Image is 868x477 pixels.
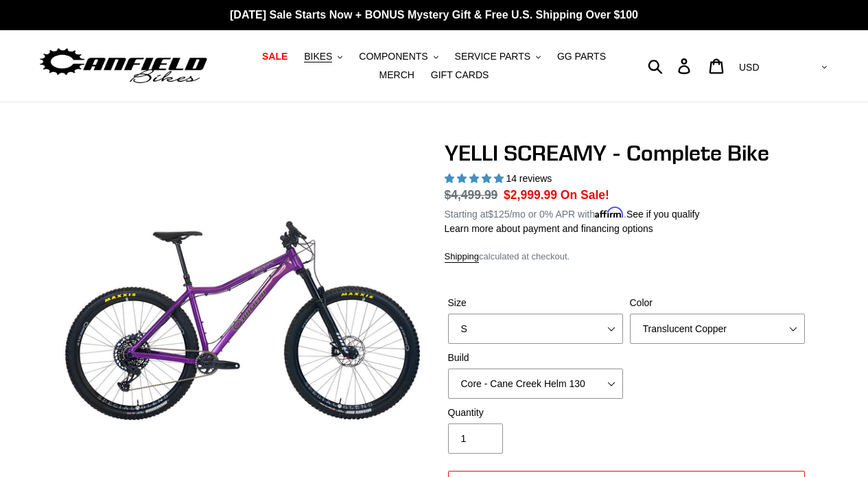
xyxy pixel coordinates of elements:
span: GG PARTS [557,51,606,62]
span: 14 reviews [506,173,552,184]
a: MERCH [373,66,421,84]
span: Affirm [595,207,624,218]
span: 5.00 stars [445,173,506,184]
h1: YELLI SCREAMY - Complete Bike [445,140,808,166]
span: $2,999.99 [504,188,557,202]
span: MERCH [379,69,414,81]
a: See if you qualify - Learn more about Affirm Financing (opens in modal) [626,209,700,220]
span: BIKES [304,51,332,62]
a: GG PARTS [550,47,613,66]
button: SERVICE PARTS [448,47,548,66]
a: GIFT CARDS [424,66,496,84]
span: COMPONENTS [359,51,427,62]
button: COMPONENTS [352,47,445,66]
p: Starting at /mo or 0% APR with . [445,204,700,222]
label: Size [448,296,623,310]
label: Quantity [448,406,623,420]
label: Color [630,296,805,310]
span: SERVICE PARTS [455,51,530,62]
span: GIFT CARDS [431,69,489,81]
span: On Sale! [561,186,609,204]
a: SALE [255,47,294,66]
button: BIKES [297,47,349,66]
span: SALE [262,51,288,62]
a: Learn more about payment and financing options [445,223,653,234]
img: Canfield Bikes [38,45,209,88]
a: Shipping [445,251,480,263]
label: Build [448,351,623,365]
s: $4,499.99 [445,188,498,202]
div: calculated at checkout. [445,250,808,264]
span: $125 [488,209,509,220]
